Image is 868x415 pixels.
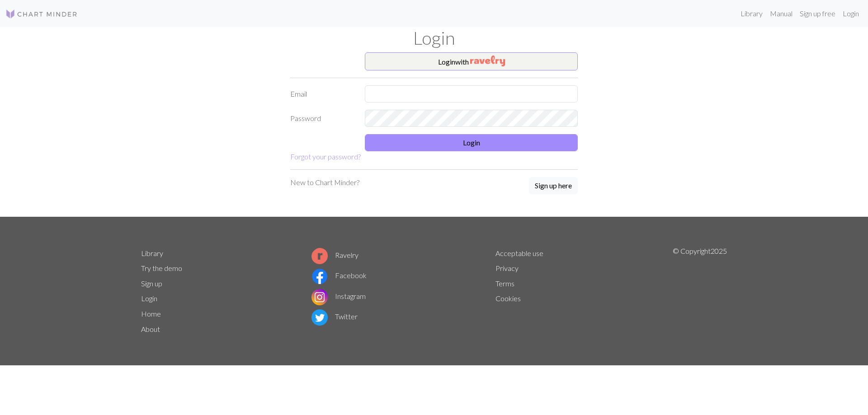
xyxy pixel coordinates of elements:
a: Twitter [311,312,358,321]
a: Login [141,294,157,303]
a: Sign up [141,279,162,288]
a: Privacy [495,264,519,272]
a: Home [141,309,161,318]
label: Password [285,110,359,127]
a: Forgot your password? [290,152,361,161]
a: Sign up free [796,5,839,23]
a: Sign up here [529,177,578,195]
img: Facebook logo [311,268,328,284]
p: © Copyright 2025 [673,246,727,337]
button: Loginwith [365,52,578,70]
a: Instagram [311,292,366,300]
img: Instagram logo [311,289,328,305]
a: Facebook [311,271,367,280]
label: Email [285,85,359,103]
a: Cookies [495,294,521,303]
a: Acceptable use [495,249,543,257]
img: Logo [5,9,78,19]
button: Sign up here [529,177,578,194]
img: Ravelry logo [311,248,328,264]
a: Terms [495,279,514,288]
h1: Login [136,27,732,49]
img: Ravelry [470,56,505,66]
a: Manual [766,5,796,23]
a: Library [141,249,163,257]
img: Twitter logo [311,309,328,326]
a: Try the demo [141,264,182,272]
button: Login [365,134,578,151]
a: Ravelry [311,251,359,259]
a: Library [737,5,766,23]
a: Login [839,5,863,23]
a: About [141,325,160,333]
p: New to Chart Minder? [290,177,359,188]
